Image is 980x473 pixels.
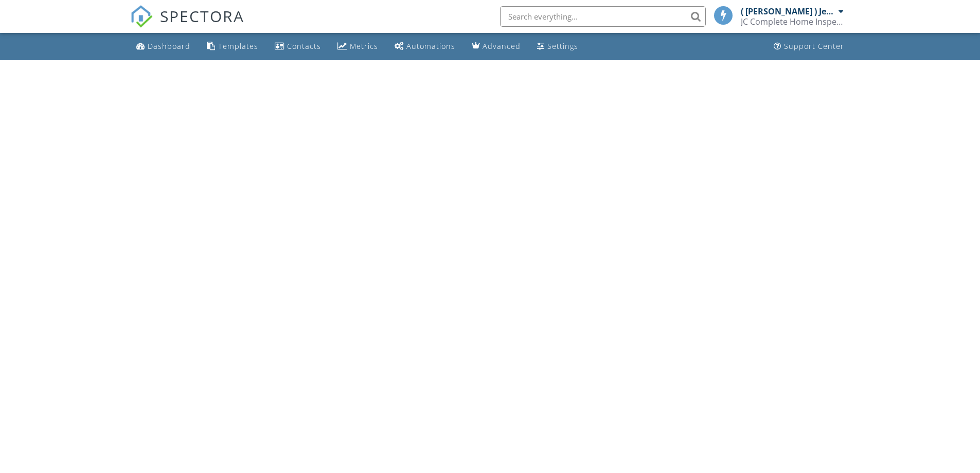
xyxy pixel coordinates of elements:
[741,16,844,27] div: JC Complete Home Inspections
[287,41,321,51] div: Contacts
[500,6,706,27] input: Search everything...
[333,37,382,56] a: Metrics
[483,41,521,51] div: Advanced
[130,14,244,36] a: SPECTORA
[468,37,525,56] a: Advanced
[271,37,325,56] a: Contacts
[390,37,459,56] a: Automations (Basic)
[203,37,262,56] a: Templates
[160,5,244,27] span: SPECTORA
[218,41,258,51] div: Templates
[770,37,848,56] a: Support Center
[547,41,578,51] div: Settings
[132,37,194,56] a: Dashboard
[741,6,836,16] div: ( [PERSON_NAME] ) Jeewoong [PERSON_NAME]
[533,37,582,56] a: Settings
[350,41,378,51] div: Metrics
[406,41,455,51] div: Automations
[148,41,190,51] div: Dashboard
[784,41,844,51] div: Support Center
[130,5,153,28] img: The Best Home Inspection Software - Spectora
